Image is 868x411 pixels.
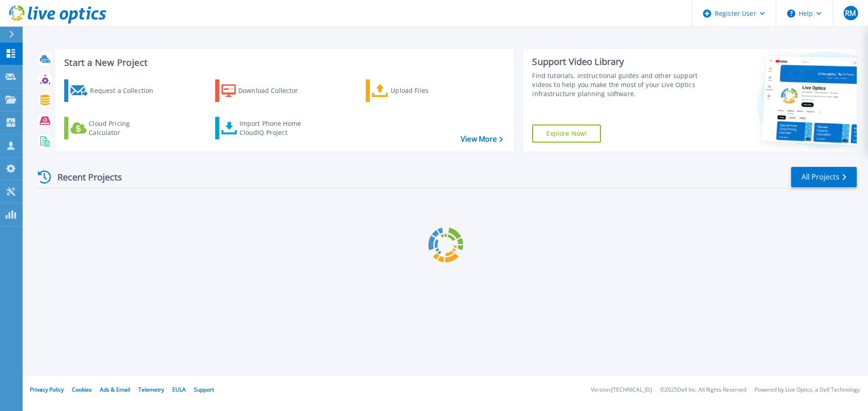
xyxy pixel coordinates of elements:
a: Support [194,386,214,393]
div: Recent Projects [35,166,134,188]
a: View More [461,135,503,143]
li: Powered by Live Optics, a Dell Technology [755,387,860,393]
a: Telemetry [138,386,164,393]
span: RM [845,9,856,17]
div: Upload Files [391,82,463,100]
a: EULA [172,386,186,393]
a: Request a Collection [64,79,165,102]
a: Download Collector [215,79,316,102]
div: Find tutorials, instructional guides and other support videos to help you make the most of your L... [532,71,702,98]
div: Download Collector [238,82,311,100]
div: Import Phone Home CloudIQ Project [240,119,310,137]
li: © 2025 Dell Inc. All Rights Reserved [660,387,746,393]
a: Upload Files [366,79,467,102]
div: Request a Collection [90,82,162,100]
a: All Projects [791,167,857,187]
a: Explore Now! [532,125,601,143]
h3: Start a New Project [64,58,503,68]
a: Ads & Email [100,386,130,393]
div: Cloud Pricing Calculator [89,119,161,137]
div: Support Video Library [532,56,702,68]
a: Cloud Pricing Calculator [64,117,165,139]
li: Version: [TECHNICAL_ID] [591,387,652,393]
a: Cookies [72,386,92,393]
a: Privacy Policy [30,386,64,393]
